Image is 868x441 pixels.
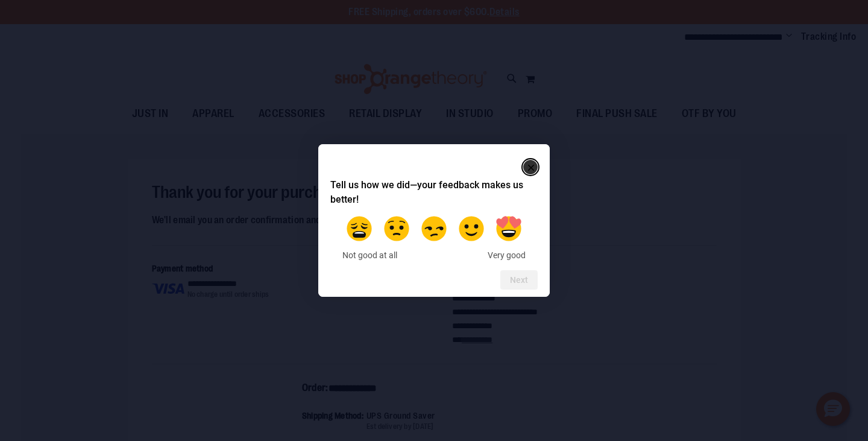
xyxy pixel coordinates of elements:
[342,212,526,261] div: Tell us how we did—your feedback makes us better! Select an option from 1 to 5, with 1 being Not ...
[523,160,538,174] button: Close
[318,144,550,297] dialog: Tell us how we did—your feedback makes us better! Select an option from 1 to 5, with 1 being Not ...
[330,178,538,207] h2: Tell us how we did—your feedback makes us better! Select an option from 1 to 5, with 1 being Not ...
[488,250,526,261] span: Very good
[342,250,397,261] span: Not good at all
